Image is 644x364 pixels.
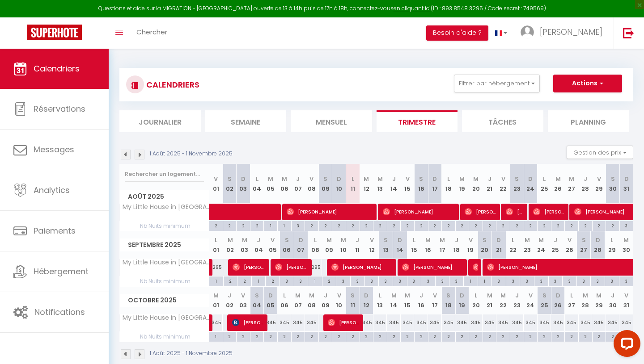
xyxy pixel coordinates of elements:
th: 22 [506,231,520,259]
div: 345 [209,314,223,331]
abbr: S [285,236,289,244]
th: 08 [308,231,322,259]
abbr: J [515,291,519,300]
abbr: D [528,175,533,183]
img: ... [521,25,534,39]
abbr: V [214,175,218,183]
abbr: J [257,236,260,244]
th: 04 [251,231,266,259]
abbr: M [295,291,301,300]
div: 3 [577,276,591,285]
div: 1 [209,276,223,285]
th: 15 [407,231,421,259]
button: Open LiveChat chat widget [7,4,34,30]
th: 07 [294,231,308,259]
div: 2 [496,221,510,230]
span: Août 2025 [120,190,209,203]
abbr: S [611,175,615,183]
li: Planning [548,110,629,132]
th: 19 [455,287,469,314]
div: 2 [319,221,332,230]
th: 05 [264,164,278,204]
th: 15 [401,287,415,314]
th: 12 [360,164,373,204]
th: 02 [223,231,237,259]
abbr: V [309,175,314,183]
th: 29 [592,287,606,314]
th: 27 [565,287,579,314]
th: 22 [496,164,510,204]
abbr: V [406,175,410,183]
abbr: J [392,175,396,183]
abbr: M [569,175,574,183]
abbr: V [501,175,505,183]
th: 15 [401,164,415,204]
span: [PERSON_NAME] [287,203,374,220]
button: Filtrer par hébergement [454,75,540,92]
div: 2 [428,221,442,230]
th: 18 [442,287,456,314]
abbr: V [529,291,533,300]
th: 20 [469,287,483,314]
div: 2 [387,221,401,230]
abbr: M [473,175,479,183]
abbr: L [543,175,546,183]
span: Réservations [34,103,85,114]
th: 23 [510,164,524,204]
span: Nb Nuits minimum [120,276,209,286]
th: 08 [305,287,319,314]
abbr: M [487,291,492,300]
th: 30 [606,164,620,204]
div: 3 [549,276,563,285]
div: 2 [305,221,318,230]
th: 28 [591,231,605,259]
div: 3 [534,276,548,285]
th: 29 [605,231,619,259]
abbr: M [500,291,506,300]
th: 04 [250,164,264,204]
abbr: M [268,175,273,183]
abbr: J [419,291,423,300]
th: 04 [250,287,264,314]
button: Besoin d'aide ? [426,25,488,41]
li: Trimestre [377,110,458,132]
span: My Little House in [GEOGRAPHIC_DATA] * Hypercentre * Climatisé [121,204,211,210]
span: Paiements [34,225,76,236]
div: 2 [266,276,280,285]
abbr: S [483,236,487,244]
abbr: J [554,236,557,244]
abbr: D [364,291,369,300]
abbr: M [623,236,629,244]
span: [PERSON_NAME] [233,259,265,276]
div: 2 [250,221,264,230]
div: 3 [292,221,305,230]
th: 11 [346,164,360,204]
abbr: L [352,175,354,183]
span: Analytics [34,184,70,196]
th: 18 [442,164,456,204]
abbr: S [384,236,388,244]
th: 12 [364,231,379,259]
abbr: L [413,236,415,244]
div: 2 [510,221,524,230]
div: 295 [209,259,224,276]
abbr: V [370,236,374,244]
div: 2 [524,221,538,230]
span: [PERSON_NAME]-[PERSON_NAME] [506,203,524,220]
span: Septembre 2025 [120,238,209,251]
th: 10 [332,164,346,204]
p: 1 Août 2025 - 1 Novembre 2025 [150,150,233,158]
th: 25 [538,287,551,314]
th: 06 [280,231,294,259]
div: 1 [252,276,266,285]
div: 3 [393,276,407,285]
th: 19 [463,231,478,259]
button: Gestion des prix [567,146,633,159]
abbr: L [283,291,286,300]
div: 2 [415,221,428,230]
abbr: L [570,291,573,300]
abbr: M [309,291,314,300]
span: [PERSON_NAME] [275,259,307,276]
div: 3 [605,276,619,285]
div: 2 [606,221,619,230]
